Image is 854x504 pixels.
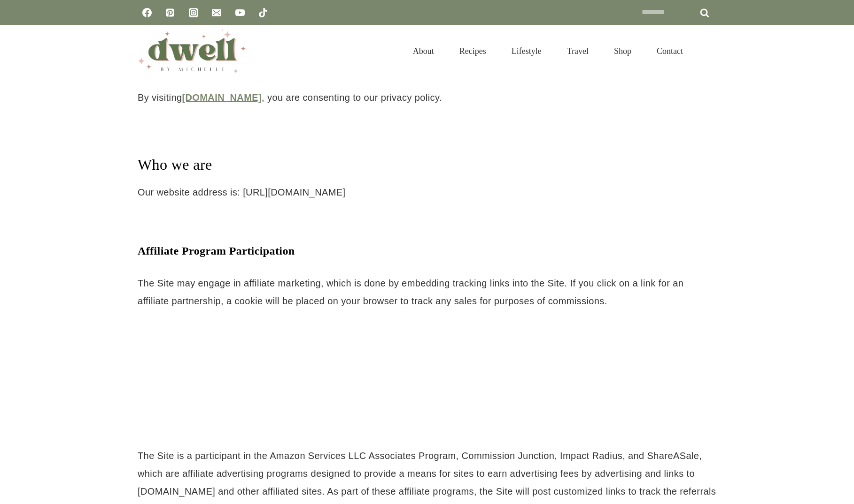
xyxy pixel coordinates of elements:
[207,3,226,22] a: Email
[138,89,716,106] p: By visiting , you are consenting to our privacy policy.
[644,35,696,68] a: Contact
[138,183,716,201] p: Our website address is: [URL][DOMAIN_NAME]
[138,153,716,176] h2: Who we are
[254,3,272,22] a: TikTok
[138,3,156,22] a: Facebook
[447,35,499,68] a: Recipes
[601,35,644,68] a: Shop
[161,3,179,22] a: Pinterest
[184,3,203,22] a: Instagram
[400,35,447,68] a: About
[499,35,554,68] a: Lifestyle
[138,245,295,257] strong: Affiliate Program Participation
[231,3,249,22] a: YouTube
[138,30,246,73] img: DWELL by michelle
[554,35,601,68] a: Travel
[138,274,716,310] p: The Site may engage in affiliate marketing, which is done by embedding tracking links into the Si...
[700,43,716,59] button: View Search Form
[400,35,696,68] nav: Primary Navigation
[182,92,262,103] a: [DOMAIN_NAME]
